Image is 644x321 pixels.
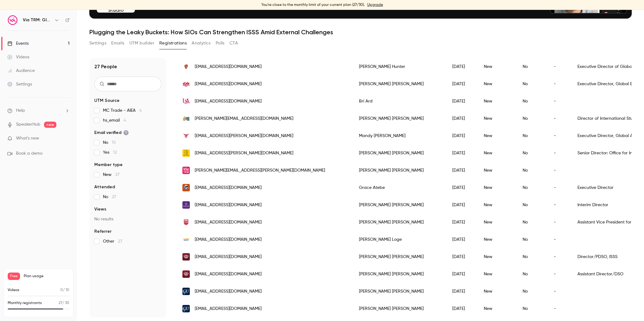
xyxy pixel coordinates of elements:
[195,133,293,139] span: [EMAIL_ADDRESS][PERSON_NAME][DOMAIN_NAME]
[516,127,548,144] div: No
[478,162,516,179] div: New
[353,265,446,283] div: [PERSON_NAME] [PERSON_NAME]
[446,231,478,248] div: [DATE]
[446,75,478,93] div: [DATE]
[182,80,190,88] img: unm.edu
[103,238,122,244] span: Other
[103,117,126,123] span: hs_email
[16,121,40,128] a: SpeakerHub
[195,115,293,122] span: [PERSON_NAME][EMAIL_ADDRESS][DOMAIN_NAME]
[478,127,516,144] div: New
[548,93,571,110] div: -
[195,185,262,191] span: [EMAIL_ADDRESS][DOMAIN_NAME]
[182,305,190,312] img: georgetown.edu
[103,140,116,146] span: No
[478,231,516,248] div: New
[182,253,190,261] img: twu.edu
[94,98,120,104] span: UTM Source
[195,81,262,87] span: [EMAIL_ADDRESS][DOMAIN_NAME]
[478,300,516,317] div: New
[516,75,548,93] div: No
[182,132,190,140] img: bsu.edu
[216,38,225,48] button: Polls
[446,127,478,144] div: [DATE]
[353,214,446,231] div: [PERSON_NAME] [PERSON_NAME]
[548,110,571,127] div: -
[192,38,211,48] button: Analytics
[516,214,548,231] div: No
[159,38,187,48] button: Registrations
[446,162,478,179] div: [DATE]
[548,248,571,265] div: -
[516,58,548,75] div: No
[195,98,262,105] span: [EMAIL_ADDRESS][DOMAIN_NAME]
[62,136,70,141] iframe: Noticeable Trigger
[195,236,262,243] span: [EMAIL_ADDRESS][DOMAIN_NAME]
[353,300,446,317] div: [PERSON_NAME] [PERSON_NAME]
[548,196,571,214] div: -
[182,167,190,174] img: via-trm.com
[97,0,135,13] button: Enter Studio
[548,300,571,317] div: -
[8,15,18,25] img: Via TRM: Global Engagement Solutions
[60,288,63,292] span: 0
[8,287,19,293] p: Videos
[516,144,548,162] div: No
[478,214,516,231] div: New
[548,179,571,196] div: -
[103,107,142,114] span: MC Trade - AIEA
[195,271,262,277] span: [EMAIL_ADDRESS][DOMAIN_NAME]
[516,283,548,300] div: No
[516,196,548,214] div: No
[94,216,161,222] p: No results
[548,283,571,300] div: -
[182,236,190,243] img: ucdavis.edu
[94,63,117,70] h1: 27 People
[446,248,478,265] div: [DATE]
[16,150,43,157] span: Book a demo
[94,228,112,235] span: Referrer
[548,75,571,93] div: -
[353,93,446,110] div: Bri Ard
[516,300,548,317] div: No
[103,194,116,200] span: No
[353,144,446,162] div: [PERSON_NAME] [PERSON_NAME]
[112,195,116,199] span: 27
[478,248,516,265] div: New
[548,231,571,248] div: -
[353,179,446,196] div: Grace Atebe
[478,93,516,110] div: New
[446,110,478,127] div: [DATE]
[548,144,571,162] div: -
[353,58,446,75] div: [PERSON_NAME] Hunter
[44,122,56,128] span: new
[182,184,190,191] img: oregonstate.edu
[516,93,548,110] div: No
[353,231,446,248] div: [PERSON_NAME] Loge
[195,288,262,295] span: [EMAIL_ADDRESS][DOMAIN_NAME]
[195,202,262,208] span: [EMAIL_ADDRESS][DOMAIN_NAME]
[129,38,154,48] button: UTM builder
[182,270,190,278] img: twu.edu
[16,135,39,142] span: What's new
[353,127,446,144] div: Mandy [PERSON_NAME]
[478,110,516,127] div: New
[8,273,20,280] span: Free
[115,173,120,177] span: 27
[478,75,516,93] div: New
[24,274,69,279] span: Plan usage
[182,288,190,295] img: georgetown.edu
[478,196,516,214] div: New
[478,265,516,283] div: New
[182,115,190,122] img: metrostate.edu
[94,130,129,136] span: Email verified
[16,107,25,114] span: Help
[446,179,478,196] div: [DATE]
[516,265,548,283] div: No
[59,300,69,306] p: / 30
[446,196,478,214] div: [DATE]
[7,81,32,87] div: Settings
[103,149,117,156] span: Yes
[94,184,115,190] span: Attended
[195,254,262,260] span: [EMAIL_ADDRESS][DOMAIN_NAME]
